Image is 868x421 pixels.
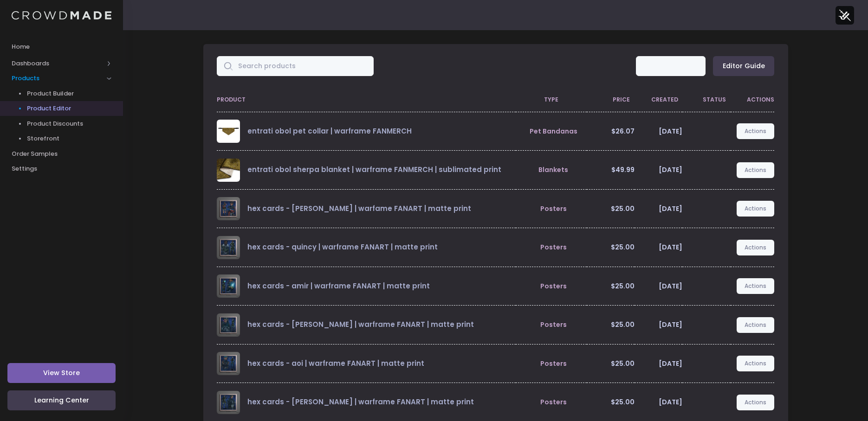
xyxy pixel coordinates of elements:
[611,242,635,252] span: $25.00
[659,127,682,136] span: [DATE]
[27,134,112,143] span: Storefront
[217,88,516,112] th: Product
[12,42,111,51] span: Home
[611,320,635,329] span: $25.00
[737,317,775,333] a: Actions
[217,56,374,76] input: Search products
[731,88,774,112] th: Actions
[540,397,567,407] span: Posters
[659,397,682,407] span: [DATE]
[12,149,111,159] span: Order Samples
[635,88,682,112] th: Created
[540,359,567,368] span: Posters
[12,11,111,20] img: Logo
[587,88,635,112] th: Price
[659,320,682,329] span: [DATE]
[540,320,567,329] span: Posters
[737,162,775,178] a: Actions
[12,74,104,83] span: Products
[737,201,775,217] a: Actions
[27,104,112,113] span: Product Editor
[682,88,730,112] th: Status
[538,165,568,174] span: Blankets
[247,319,474,329] a: hex cards - [PERSON_NAME] | warframe FANART | matte print
[43,368,80,377] span: View Store
[611,397,635,407] span: $25.00
[737,123,775,139] a: Actions
[540,281,567,291] span: Posters
[34,395,89,405] span: Learning Center
[516,88,587,112] th: Type
[737,240,775,255] a: Actions
[247,204,471,213] a: hex cards - [PERSON_NAME] | warfame FANART | matte print
[611,204,635,213] span: $25.00
[659,281,682,291] span: [DATE]
[247,242,438,252] a: hex cards - quincy | warframe FANART | matte print
[27,119,112,128] span: Product Discounts
[659,242,682,252] span: [DATE]
[247,281,430,291] a: hex cards - amir | warframe FANART | matte print
[247,126,412,136] a: entrati obol pet collar | warframe FANMERCH
[611,127,635,136] span: $26.07
[247,358,424,368] a: hex cards - aoi | warframe FANART | matte print
[540,204,567,213] span: Posters
[713,56,774,76] a: Editor Guide
[12,59,104,68] span: Dashboards
[247,397,474,407] a: hex cards - [PERSON_NAME] | warframe FANART | matte print
[611,359,635,368] span: $25.00
[530,127,577,136] span: Pet Bandanas
[27,89,112,98] span: Product Builder
[7,363,116,383] a: View Store
[737,356,775,371] a: Actions
[12,164,111,173] span: Settings
[659,165,682,174] span: [DATE]
[540,242,567,252] span: Posters
[737,395,775,410] a: Actions
[611,281,635,291] span: $25.00
[247,165,501,174] a: entrati obol sherpa blanket | warframe FANMERCH | sublimated print
[7,390,116,410] a: Learning Center
[659,359,682,368] span: [DATE]
[737,278,775,294] a: Actions
[611,165,635,174] span: $49.99
[659,204,682,213] span: [DATE]
[836,6,854,25] img: User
